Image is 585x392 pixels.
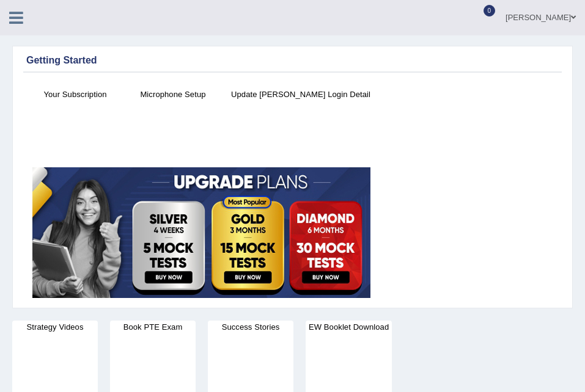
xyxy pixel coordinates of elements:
h4: EW Booklet Download [306,321,392,333]
h4: Your Subscription [32,88,118,101]
span: 0 [484,5,496,16]
h4: Update [PERSON_NAME] Login Detail [228,88,373,101]
img: small5.jpg [32,167,370,298]
h4: Book PTE Exam [110,321,196,333]
h4: Microphone Setup [130,88,216,101]
div: Getting Started [26,53,559,68]
h4: Success Stories [208,321,293,333]
h4: Strategy Videos [12,321,98,333]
